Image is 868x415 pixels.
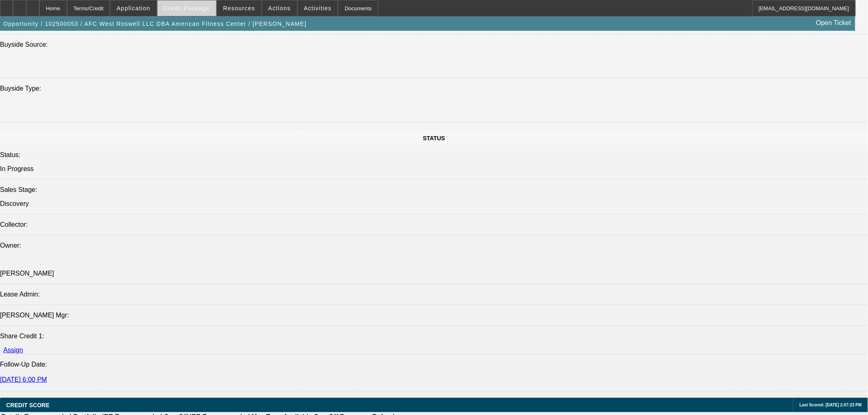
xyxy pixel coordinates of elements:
[217,0,261,16] button: Resources
[298,0,338,16] button: Activities
[268,5,291,11] span: Actions
[164,5,210,11] span: Credit Package
[799,403,862,407] span: Last Scored: [DATE] 2:07:23 PM
[158,0,216,16] button: Credit Package
[423,135,445,141] span: STATUS
[813,16,854,30] a: Open Ticket
[6,402,50,408] span: CREDIT SCORE
[3,21,306,27] span: Opportunity / 102500053 / AFC West Roswell LLC DBA American Fitness Center / [PERSON_NAME]
[110,0,156,16] button: Application
[262,0,297,16] button: Actions
[116,5,150,11] span: Application
[223,5,255,11] span: Resources
[304,5,332,11] span: Activities
[3,347,23,353] a: Assign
